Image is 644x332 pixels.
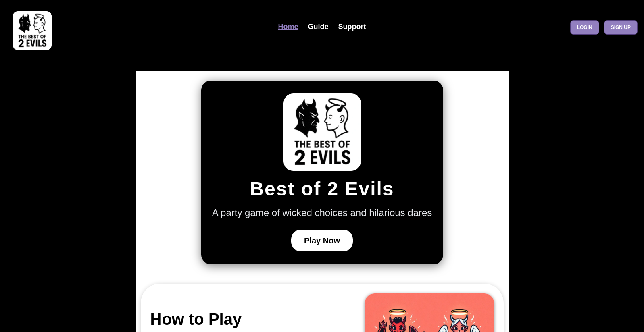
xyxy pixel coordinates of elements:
[212,205,432,220] p: A party game of wicked choices and hilarious dares
[150,309,346,329] h2: How to Play
[250,177,394,201] h1: Best of 2 Evils
[570,20,599,35] a: Login
[13,11,52,50] img: best of 2 evils logo
[291,230,353,251] button: Play Now
[273,18,303,35] a: Home
[604,20,638,35] a: Sign up
[303,18,333,35] a: Guide
[333,18,371,35] a: Support
[283,93,361,171] img: Best of 2 Evils Logo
